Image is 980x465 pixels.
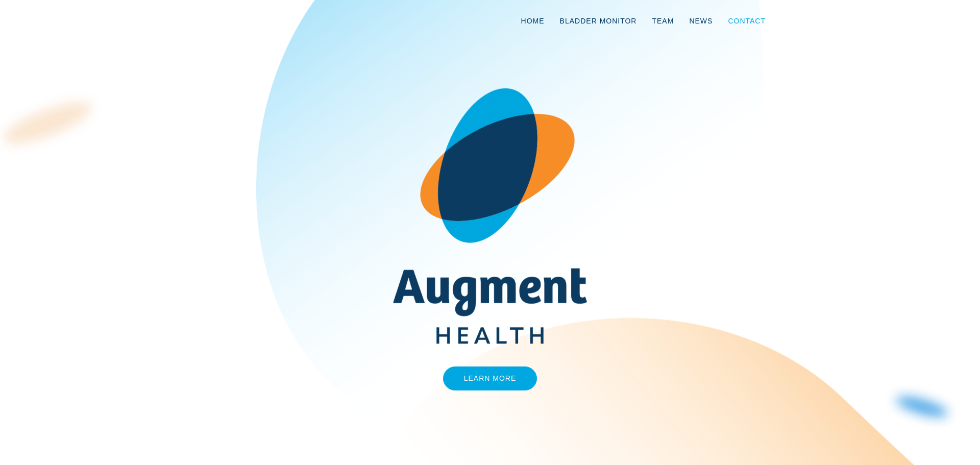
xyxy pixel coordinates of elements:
img: AugmentHealth_FullColor_Transparent.png [385,88,595,344]
a: Contact [720,4,773,38]
img: logo [207,17,248,27]
a: Learn More [443,366,537,390]
a: Home [513,4,552,38]
a: Team [644,4,681,38]
a: Bladder Monitor [552,4,645,38]
a: News [681,4,720,38]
